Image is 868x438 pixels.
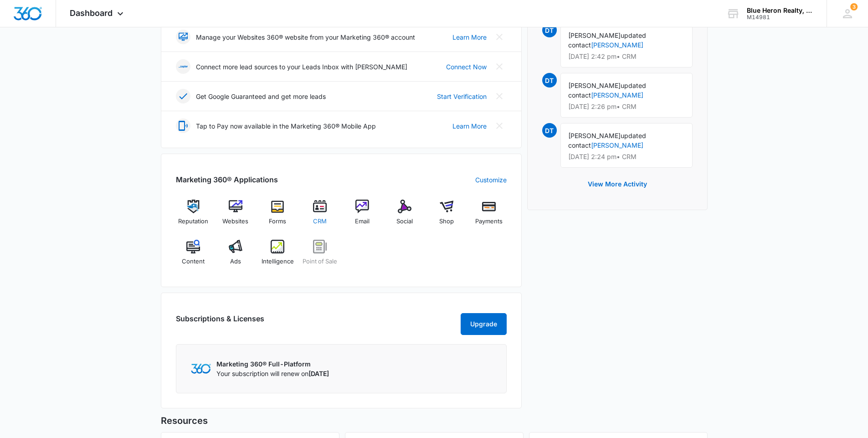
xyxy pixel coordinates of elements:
span: Reputation [178,217,208,226]
span: Forms [269,217,286,226]
button: Close [492,119,507,133]
p: [DATE] 2:24 pm • CRM [568,154,685,160]
a: Learn More [452,121,487,131]
button: Upgrade [461,313,507,335]
span: Websites [222,217,248,226]
p: [DATE] 2:42 pm • CRM [568,53,685,60]
a: Email [345,200,380,232]
span: Ads [230,257,241,266]
a: Social [387,200,422,232]
a: Point of Sale [303,240,338,273]
a: Intelligence [260,240,295,273]
a: Reputation [176,200,211,232]
button: View More Activity [579,173,656,195]
p: Connect more lead sources to your Leads Inbox with [PERSON_NAME] [196,62,407,72]
div: account name [747,7,813,14]
span: Email [355,217,370,226]
span: CRM [313,217,327,226]
a: Forms [260,200,295,232]
p: Tap to Pay now available in the Marketing 360® Mobile App [196,121,376,131]
span: Social [396,217,413,226]
span: Intelligence [262,257,294,266]
a: Start Verification [437,92,487,101]
span: DT [542,123,557,138]
p: Marketing 360® Full-Platform [216,359,329,369]
h2: Subscriptions & Licenses [176,313,264,331]
a: Content [176,240,211,273]
a: Customize [475,175,507,185]
a: [PERSON_NAME] [591,41,643,49]
a: Learn More [452,32,487,42]
img: Marketing 360 Logo [191,364,211,373]
span: Shop [439,217,454,226]
p: [DATE] 2:26 pm • CRM [568,103,685,110]
span: DT [542,23,557,37]
button: Close [492,59,507,74]
a: [PERSON_NAME] [591,91,643,99]
span: Dashboard [70,8,113,18]
span: DT [542,73,557,88]
a: Connect Now [446,62,487,72]
a: CRM [303,200,338,232]
p: Manage your Websites 360® website from your Marketing 360® account [196,32,415,42]
span: [DATE] [308,370,329,377]
button: Close [492,89,507,103]
a: Payments [472,200,507,232]
span: 3 [850,3,858,10]
span: Payments [475,217,503,226]
div: notifications count [850,3,858,10]
div: account id [747,14,813,21]
a: Websites [218,200,253,232]
span: Content [182,257,205,266]
a: [PERSON_NAME] [591,141,643,149]
span: Point of Sale [303,257,337,266]
span: [PERSON_NAME] [568,82,621,89]
h2: Marketing 360® Applications [176,174,278,185]
p: Your subscription will renew on [216,369,329,378]
span: [PERSON_NAME] [568,132,621,139]
h5: Resources [161,414,708,428]
a: Shop [429,200,464,232]
button: Close [492,30,507,44]
p: Get Google Guaranteed and get more leads [196,92,326,101]
span: [PERSON_NAME] [568,31,621,39]
a: Ads [218,240,253,273]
